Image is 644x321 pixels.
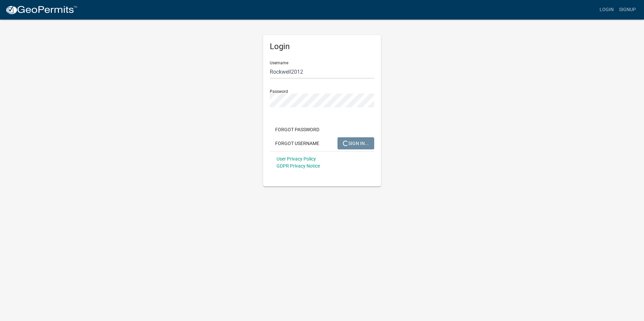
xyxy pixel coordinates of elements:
[337,137,374,149] button: SIGN IN...
[343,140,369,146] span: SIGN IN...
[597,3,616,16] a: Login
[616,3,639,16] a: Signup
[277,156,316,162] a: User Privacy Policy
[277,163,320,169] a: GDPR Privacy Notice
[270,42,374,51] h5: Login
[270,137,325,149] button: Forgot Username
[270,123,325,136] button: Forgot Password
